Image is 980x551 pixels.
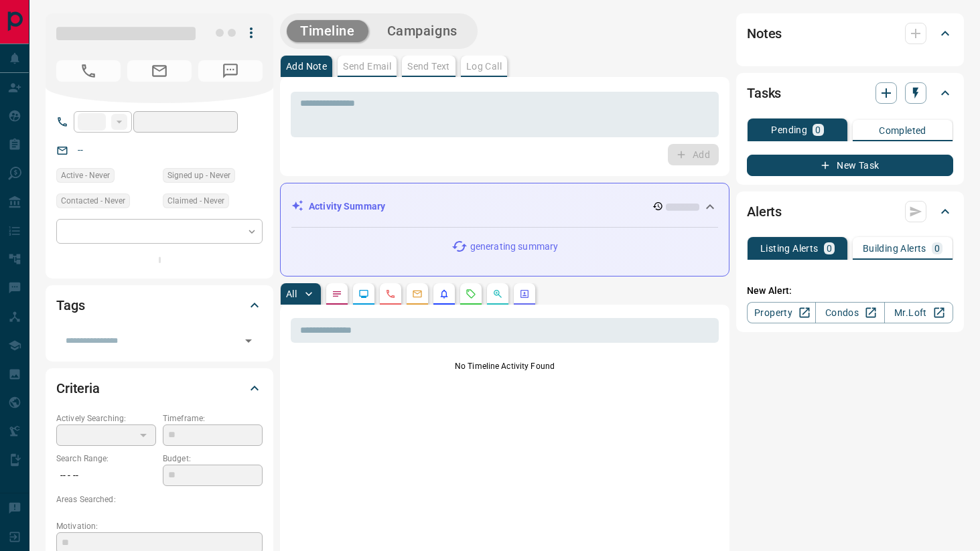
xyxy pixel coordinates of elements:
[56,465,156,487] p: -- - --
[771,125,807,135] p: Pending
[61,169,110,182] span: Active - Never
[127,60,192,82] span: No Email
[56,520,263,532] p: Motivation:
[61,194,125,208] span: Contacted - Never
[747,302,816,323] a: Property
[747,195,953,228] div: Alerts
[56,60,121,82] span: No Number
[385,289,396,299] svg: Calls
[163,453,263,465] p: Budget:
[747,77,953,109] div: Tasks
[198,60,263,82] span: No Number
[56,412,156,424] p: Actively Searching:
[309,200,385,214] p: Activity Summary
[286,62,327,71] p: Add Note
[167,169,230,182] span: Signed up - Never
[884,302,953,323] a: Mr.Loft
[78,145,83,155] a: --
[358,289,369,299] svg: Lead Browsing Activity
[747,82,781,104] h2: Tasks
[287,20,368,42] button: Timeline
[239,331,258,350] button: Open
[815,302,884,323] a: Condos
[760,244,819,253] p: Listing Alerts
[56,493,263,505] p: Areas Searched:
[466,289,476,299] svg: Requests
[412,289,423,299] svg: Emails
[747,17,953,50] div: Notes
[747,201,782,222] h2: Alerts
[286,289,297,299] p: All
[747,155,953,176] button: New Task
[470,240,558,254] p: generating summary
[56,453,156,465] p: Search Range:
[56,289,263,321] div: Tags
[56,295,84,316] h2: Tags
[747,284,953,298] p: New Alert:
[879,126,926,135] p: Completed
[56,372,263,404] div: Criteria
[291,194,718,219] div: Activity Summary
[439,289,449,299] svg: Listing Alerts
[374,20,471,42] button: Campaigns
[167,194,224,208] span: Claimed - Never
[291,360,719,372] p: No Timeline Activity Found
[863,244,926,253] p: Building Alerts
[519,289,530,299] svg: Agent Actions
[332,289,342,299] svg: Notes
[163,412,263,424] p: Timeframe:
[815,125,821,135] p: 0
[56,378,100,399] h2: Criteria
[492,289,503,299] svg: Opportunities
[747,23,782,44] h2: Notes
[827,244,832,253] p: 0
[934,244,940,253] p: 0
